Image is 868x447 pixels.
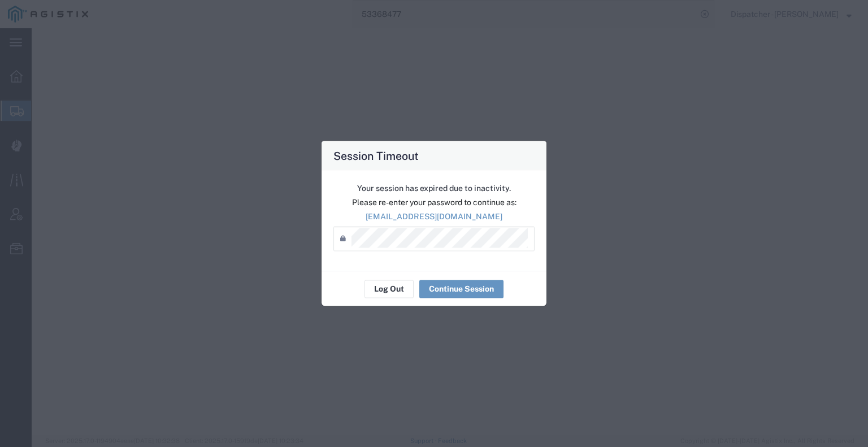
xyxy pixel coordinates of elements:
[333,196,535,208] p: Please re-enter your password to continue as:
[333,182,535,194] p: Your session has expired due to inactivity.
[364,280,414,298] button: Log Out
[333,147,419,163] h4: Session Timeout
[419,280,504,298] button: Continue Session
[333,210,535,222] p: [EMAIL_ADDRESS][DOMAIN_NAME]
